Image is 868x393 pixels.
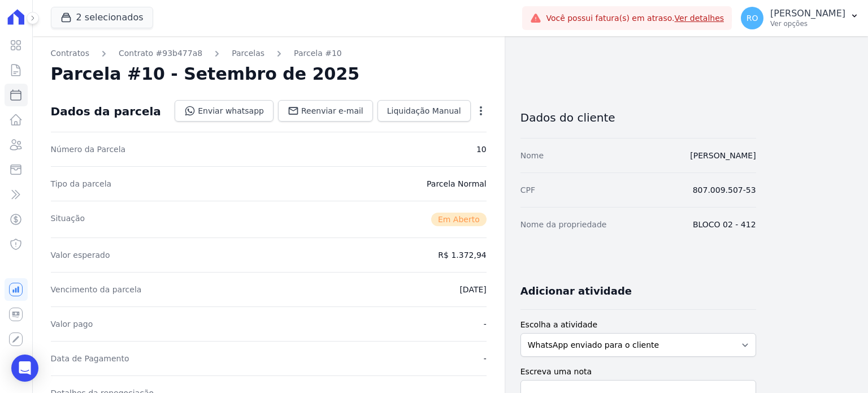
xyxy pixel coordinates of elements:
[51,105,161,118] div: Dados da parcela
[51,47,89,59] a: Contratos
[175,100,274,122] a: Enviar whatsapp
[484,353,487,364] dd: -
[51,213,85,226] dt: Situação
[301,105,363,116] span: Reenviar e-mail
[693,219,756,230] dd: BLOCO 02 - 412
[770,19,845,28] p: Ver opções
[51,318,93,330] dt: Valor pago
[51,47,487,59] nav: Breadcrumb
[693,184,756,196] dd: 807.009.507-53
[546,12,724,24] span: Você possui fatura(s) em atraso.
[51,353,129,364] dt: Data de Pagamento
[459,284,486,295] dd: [DATE]
[51,249,110,261] dt: Valor esperado
[119,47,202,59] a: Contrato #93b477a8
[377,100,471,122] a: Liquidação Manual
[51,178,112,189] dt: Tipo da parcela
[520,366,756,378] label: Escreva uma nota
[520,184,535,196] dt: CPF
[294,47,342,59] a: Parcela #10
[387,105,461,116] span: Liquidação Manual
[675,14,724,23] a: Ver detalhes
[520,150,544,161] dt: Nome
[747,14,758,22] span: RO
[232,47,264,59] a: Parcelas
[438,249,486,261] dd: R$ 1.372,94
[51,144,126,155] dt: Número da Parcela
[51,7,153,28] button: 2 selecionados
[484,318,487,330] dd: -
[520,111,756,124] h3: Dados do cliente
[732,2,868,34] button: RO [PERSON_NAME] Ver opções
[520,219,607,230] dt: Nome da propriedade
[476,144,487,155] dd: 10
[278,100,373,122] a: Reenviar e-mail
[11,355,38,382] div: Open Intercom Messenger
[427,178,487,189] dd: Parcela Normal
[431,213,487,226] span: Em Aberto
[520,319,756,331] label: Escolha a atividade
[51,64,360,84] h2: Parcela #10 - Setembro de 2025
[51,284,142,295] dt: Vencimento da parcela
[690,151,756,160] a: [PERSON_NAME]
[770,8,845,19] p: [PERSON_NAME]
[520,284,632,298] h3: Adicionar atividade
